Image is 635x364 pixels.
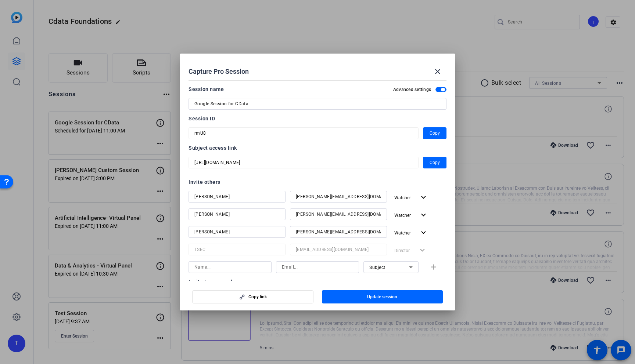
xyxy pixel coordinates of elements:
span: Watcher [394,213,411,218]
button: Copy link [192,290,313,303]
div: Subject access link [189,143,446,152]
input: Name... [194,192,280,201]
button: Copy [423,157,446,168]
span: Copy [430,158,440,167]
button: Watcher [391,208,431,222]
input: Email... [296,192,381,201]
span: Watcher [394,230,411,236]
button: Update session [322,290,443,303]
mat-icon: expand_more [419,228,428,237]
input: Name... [194,227,280,236]
span: Update session [367,294,397,300]
div: Session ID [189,114,446,123]
input: Name... [194,245,280,254]
div: Session name [189,85,224,94]
input: Name... [194,210,280,219]
button: Copy [423,127,446,139]
button: Watcher [391,191,431,204]
input: Session OTP [194,158,413,167]
input: Email... [296,227,381,236]
mat-icon: expand_more [419,193,428,202]
div: Invite others [189,178,446,186]
span: Watcher [394,195,411,200]
input: Name... [194,263,266,272]
span: Copy link [248,294,267,300]
h2: Advanced settings [393,87,431,92]
div: Capture Pro Session [189,63,446,80]
span: Subject [369,265,385,270]
span: Copy [430,129,440,138]
input: Session OTP [194,129,413,138]
input: Email... [282,263,353,272]
input: Email... [296,245,381,254]
mat-icon: close [433,67,442,76]
button: Watcher [391,226,431,239]
input: Email... [296,210,381,219]
mat-icon: expand_more [419,211,428,220]
input: Enter Session Name [194,99,441,108]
